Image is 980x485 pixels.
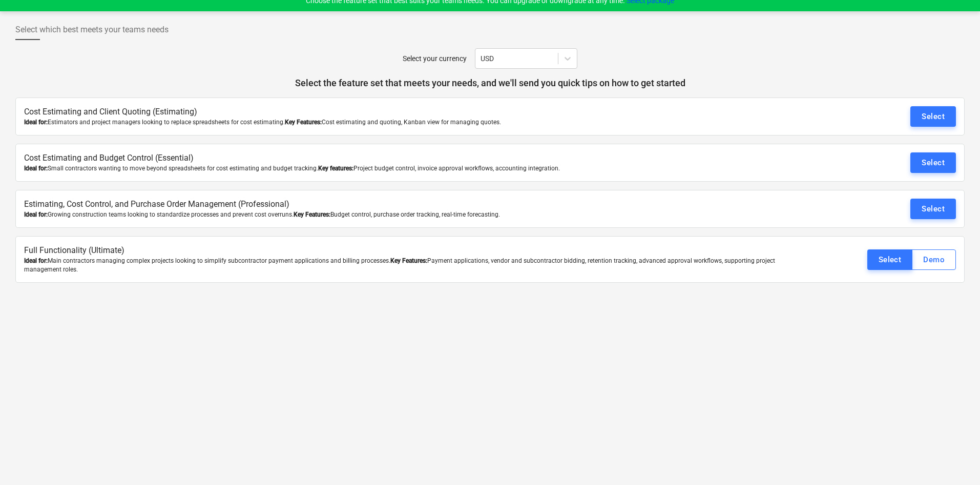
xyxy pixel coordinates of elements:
[403,53,467,64] p: Select your currency
[285,119,322,126] b: Key Features:
[24,211,48,218] b: Ideal for:
[922,110,945,123] div: Select
[294,211,330,218] b: Key Features:
[24,210,801,219] div: Growing construction teams looking to standardize processes and prevent cost overruns. Budget con...
[24,199,801,210] p: Estimating, Cost Control, and Purchase Order Management (Professional)
[24,119,48,126] b: Ideal for:
[922,202,945,216] div: Select
[912,249,956,270] button: Demo
[929,436,980,485] iframe: Chat Widget
[867,249,913,270] button: Select
[24,165,48,172] b: Ideal for:
[24,257,801,274] div: Main contractors managing complex projects looking to simplify subcontractor payment applications...
[15,77,965,89] p: Select the feature set that meets your needs, and we'll send you quick tips on how to get started
[24,106,801,118] p: Cost Estimating and Client Quoting (Estimating)
[318,165,353,172] b: Key features:
[390,257,427,264] b: Key Features:
[910,152,956,173] button: Select
[24,257,48,264] b: Ideal for:
[910,106,956,127] button: Select
[15,24,169,36] span: Select which best meets your teams needs
[24,164,801,173] div: Small contractors wanting to move beyond spreadsheets for cost estimating and budget tracking. Pr...
[24,118,801,127] div: Estimators and project managers looking to replace spreadsheets for cost estimating. Cost estimat...
[922,156,945,169] div: Select
[24,152,801,164] p: Cost Estimating and Budget Control (Essential)
[923,253,945,266] div: Demo
[24,245,801,257] p: Full Functionality (Ultimate)
[910,199,956,219] button: Select
[879,253,902,266] div: Select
